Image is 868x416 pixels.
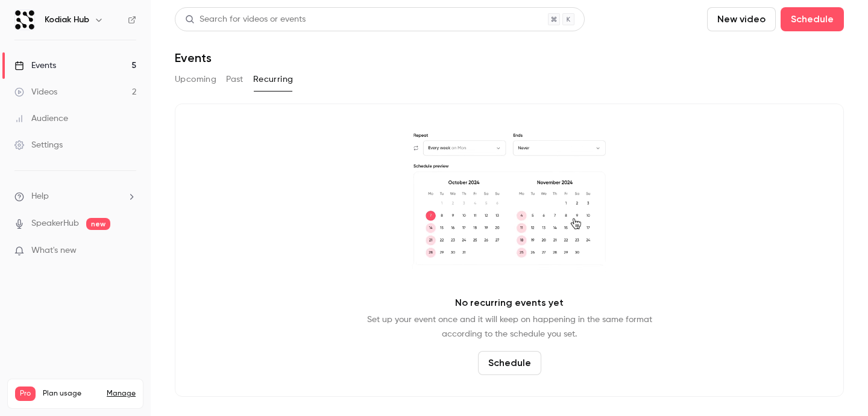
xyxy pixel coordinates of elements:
span: new [86,218,110,230]
span: Pro [15,387,36,401]
button: Past [226,70,244,89]
div: Audience [14,113,68,125]
h1: Events [175,51,212,65]
div: Events [14,60,56,72]
button: Recurring [253,70,294,89]
p: Set up your event once and it will keep on happening in the same format according to the schedule... [367,312,652,341]
img: Kodiak Hub [15,10,34,29]
a: Manage [107,389,136,399]
p: No recurring events yet [455,296,564,310]
a: SpeakerHub [31,217,79,230]
li: help-dropdown-opener [14,190,136,203]
button: New video [707,7,776,31]
span: Plan usage [43,389,99,399]
span: What's new [31,244,77,257]
button: Upcoming [175,70,216,89]
div: Search for videos or events [185,13,306,26]
div: Settings [14,139,63,151]
h6: Kodiak Hub [45,14,89,26]
button: Schedule [781,7,844,31]
button: Schedule [478,351,541,375]
div: Videos [14,86,57,98]
span: Help [31,190,49,203]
